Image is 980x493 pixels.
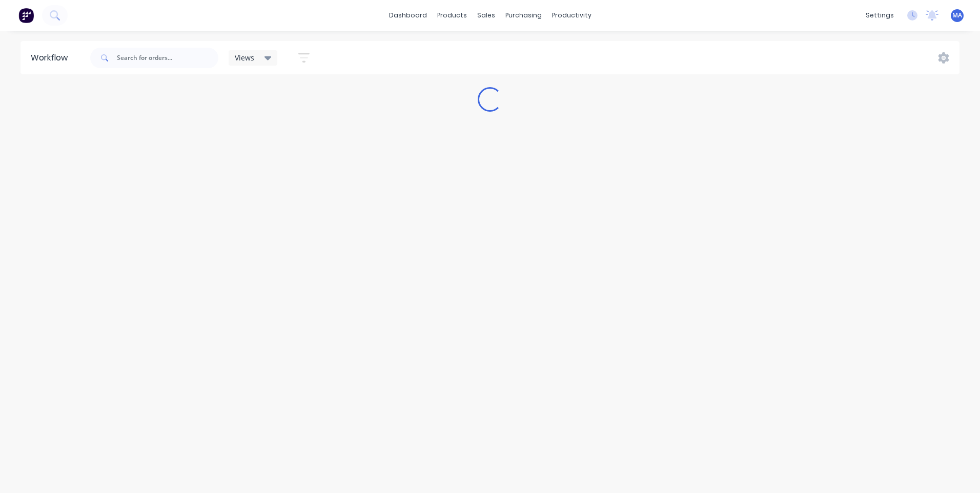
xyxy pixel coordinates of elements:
div: sales [472,8,500,23]
div: productivity [547,8,597,23]
a: dashboard [384,8,432,23]
div: products [432,8,472,23]
div: purchasing [500,8,547,23]
div: Workflow [31,52,73,64]
input: Search for orders... [117,48,218,68]
span: MA [952,11,962,20]
span: Views [235,52,254,63]
img: Factory [18,8,34,23]
div: settings [861,8,899,23]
